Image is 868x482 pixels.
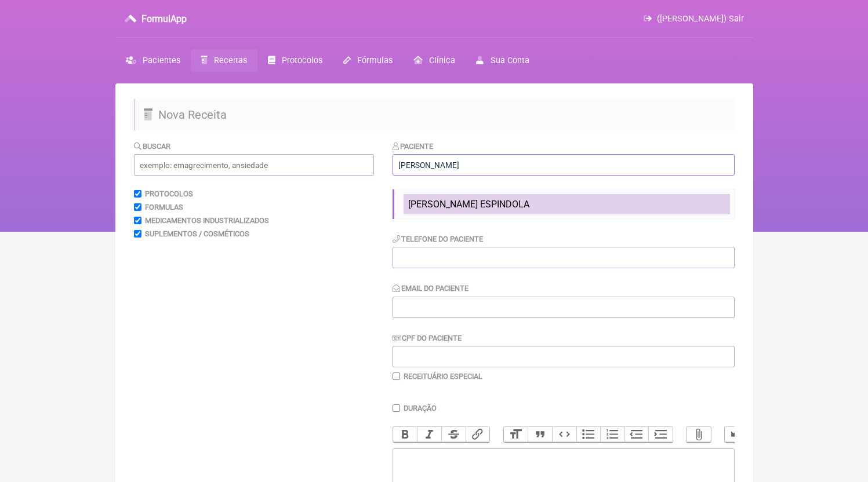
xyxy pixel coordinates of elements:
button: Bold [393,427,417,442]
label: Duração [404,404,437,412]
label: Protocolos [145,189,193,198]
label: Suplementos / Cosméticos [145,229,249,238]
span: Protocolos [282,56,322,65]
button: Link [466,427,490,442]
a: ([PERSON_NAME]) Sair [644,14,743,24]
button: Strikethrough [441,427,466,442]
span: Receitas [214,56,247,65]
label: CPF do Paciente [393,334,462,342]
button: Code [552,427,576,442]
a: Clínica [403,49,466,72]
button: Numbers [600,427,624,442]
label: Email do Paciente [393,284,469,293]
h3: FormulApp [141,13,187,24]
button: Undo [725,427,749,442]
a: Pacientes [115,49,191,72]
h2: Nova Receita [134,99,735,130]
button: Increase Level [648,427,673,442]
a: Sua Conta [466,49,539,72]
button: Quote [528,427,552,442]
label: Formulas [145,203,183,211]
button: Italic [417,427,441,442]
label: Receituário Especial [404,372,482,381]
button: Decrease Level [624,427,649,442]
span: Fórmulas [357,56,393,65]
button: Heading [504,427,528,442]
span: Clínica [429,56,455,65]
label: Buscar [134,142,171,151]
span: Pacientes [143,56,180,65]
label: Medicamentos Industrializados [145,216,269,225]
input: exemplo: emagrecimento, ansiedade [134,154,374,176]
span: Sua Conta [491,56,529,65]
label: Paciente [393,142,434,151]
a: Fórmulas [333,49,403,72]
span: [PERSON_NAME] ESPINDOLA [408,199,529,210]
button: Attach Files [687,427,711,442]
a: Protocolos [257,49,333,72]
a: Receitas [191,49,257,72]
button: Bullets [576,427,601,442]
span: ([PERSON_NAME]) Sair [657,14,744,24]
label: Telefone do Paciente [393,235,484,243]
